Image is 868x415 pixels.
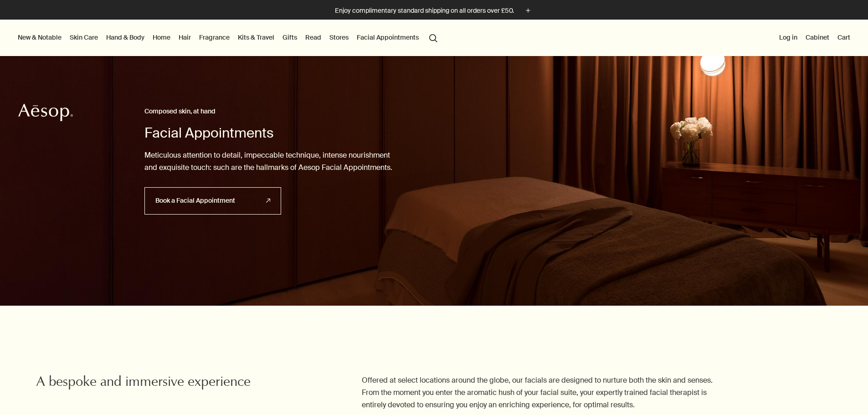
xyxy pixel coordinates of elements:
[144,187,281,215] a: Book a Facial Appointment
[16,20,442,56] nav: primary
[355,31,421,43] a: Facial Appointments
[151,31,172,43] a: Home
[335,6,514,15] p: Enjoy complimentary standard shipping on all orders over £50.
[18,103,73,122] svg: Aesop
[68,31,100,43] a: Skin Care
[36,374,289,392] h2: A bespoke and immersive experience
[104,31,146,43] a: Hand & Body
[16,101,75,126] a: Aesop
[16,31,63,43] button: New & Notable
[236,31,276,43] a: Kits & Travel
[144,124,397,142] h1: Facial Appointments
[804,31,831,43] a: Cabinet
[144,106,397,117] h2: Composed skin, at hand
[777,31,799,43] button: Log in
[777,20,852,56] nav: supplementary
[335,5,533,16] button: Enjoy complimentary standard shipping on all orders over £50.
[362,374,724,411] p: Offered at select locations around the globe, our facials are designed to nurture both the skin a...
[425,29,442,46] button: Open search
[197,31,231,43] a: Fragrance
[281,31,299,43] a: Gifts
[836,31,852,43] button: Cart
[328,31,350,43] button: Stores
[144,149,397,174] p: Meticulous attention to detail, impeccable technique, intense nourishment and exquisite touch: su...
[177,31,193,43] a: Hair
[303,31,323,43] a: Read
